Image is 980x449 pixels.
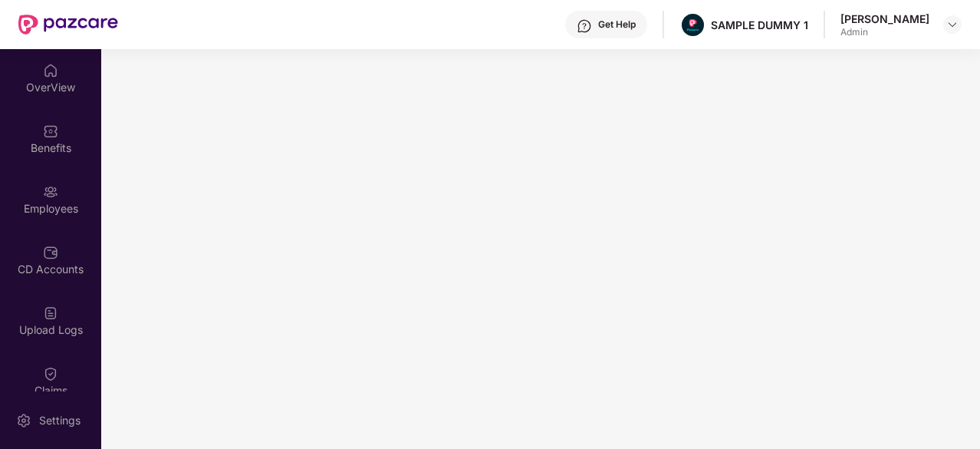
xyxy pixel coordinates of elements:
[16,413,31,428] img: svg+xml;base64,PHN2ZyBpZD0iU2V0dGluZy0yMHgyMCIgeG1sbnM9Imh0dHA6Ly93d3cudzMub3JnLzIwMDAvc3ZnIiB3aW...
[682,14,704,36] img: Pazcare_Alternative_logo-01-01.png
[35,413,85,428] div: Settings
[43,366,58,381] img: svg+xml;base64,PHN2ZyBpZD0iQ2xhaW0iIHhtbG5zPSJodHRwOi8vd3d3LnczLm9yZy8yMDAwL3N2ZyIgd2lkdGg9IjIwIi...
[598,18,636,31] div: Get Help
[711,18,808,32] div: SAMPLE DUMMY 1
[43,305,58,321] img: svg+xml;base64,PHN2ZyBpZD0iVXBsb2FkX0xvZ3MiIGRhdGEtbmFtZT0iVXBsb2FkIExvZ3MiIHhtbG5zPSJodHRwOi8vd3...
[43,124,58,139] img: svg+xml;base64,PHN2ZyBpZD0iQmVuZWZpdHMiIHhtbG5zPSJodHRwOi8vd3d3LnczLm9yZy8yMDAwL3N2ZyIgd2lkdGg9Ij...
[43,63,58,78] img: svg+xml;base64,PHN2ZyBpZD0iSG9tZSIgeG1sbnM9Imh0dHA6Ly93d3cudzMub3JnLzIwMDAvc3ZnIiB3aWR0aD0iMjAiIG...
[840,12,929,26] div: [PERSON_NAME]
[577,18,592,34] img: svg+xml;base64,PHN2ZyBpZD0iSGVscC0zMngzMiIgeG1sbnM9Imh0dHA6Ly93d3cudzMub3JnLzIwMDAvc3ZnIiB3aWR0aD...
[43,184,58,200] img: svg+xml;base64,PHN2ZyBpZD0iRW1wbG95ZWVzIiB4bWxucz0iaHR0cDovL3d3dy53My5vcmcvMjAwMC9zdmciIHdpZHRoPS...
[18,15,118,35] img: New Pazcare Logo
[946,18,959,31] img: svg+xml;base64,PHN2ZyBpZD0iRHJvcGRvd24tMzJ4MzIiIHhtbG5zPSJodHRwOi8vd3d3LnczLm9yZy8yMDAwL3N2ZyIgd2...
[43,245,58,260] img: svg+xml;base64,PHN2ZyBpZD0iQ0RfQWNjb3VudHMiIGRhdGEtbmFtZT0iQ0QgQWNjb3VudHMiIHhtbG5zPSJodHRwOi8vd3...
[840,26,929,38] div: Admin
